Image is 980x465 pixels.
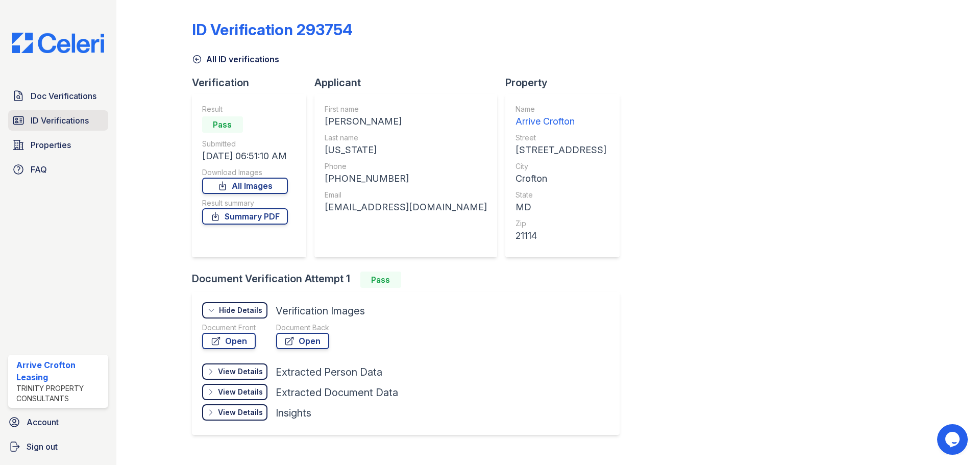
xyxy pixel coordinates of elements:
div: View Details [218,407,263,418]
a: Name Arrive Crofton [516,104,606,129]
span: FAQ [31,163,47,176]
div: View Details [218,387,263,397]
div: Extracted Document Data [276,385,398,400]
a: All Images [202,178,288,194]
span: Properties [31,139,71,151]
div: Document Front [202,323,256,333]
div: [PERSON_NAME] [325,114,487,129]
span: Sign out [27,440,58,453]
div: MD [516,200,606,214]
a: FAQ [8,159,108,180]
a: Open [202,333,256,349]
div: [PHONE_NUMBER] [325,172,487,186]
div: Submitted [202,139,288,149]
span: Doc Verifications [31,90,96,102]
a: ID Verifications [8,110,108,131]
div: First name [325,104,487,114]
div: Hide Details [219,305,262,315]
div: Crofton [516,172,606,186]
div: Extracted Person Data [276,365,382,379]
span: Account [27,416,59,428]
a: Properties [8,135,108,155]
div: ID Verification 293754 [192,20,353,39]
div: [EMAIL_ADDRESS][DOMAIN_NAME] [325,200,487,214]
a: Open [276,333,329,349]
iframe: chat widget [937,424,970,455]
div: Result [202,104,288,114]
a: Doc Verifications [8,86,108,106]
div: Street [516,133,606,143]
img: CE_Logo_Blue-a8612792a0a2168367f1c8372b55b34899dd931a85d93a1a3d3e32e68fde9ad4.png [4,33,112,53]
div: Insights [276,406,311,420]
div: Pass [202,116,243,133]
div: View Details [218,366,263,377]
div: Document Back [276,323,329,333]
div: Result summary [202,198,288,208]
div: Zip [516,218,606,229]
div: [STREET_ADDRESS] [516,143,606,157]
div: Document Verification Attempt 1 [192,272,628,288]
div: Arrive Crofton Leasing [16,359,104,383]
div: Email [325,190,487,200]
div: State [516,190,606,200]
a: All ID verifications [192,53,279,65]
div: Name [516,104,606,114]
div: Last name [325,133,487,143]
a: Sign out [4,436,112,457]
span: ID Verifications [31,114,89,127]
div: Pass [360,272,401,288]
div: Trinity Property Consultants [16,383,104,404]
div: [DATE] 06:51:10 AM [202,149,288,163]
div: [US_STATE] [325,143,487,157]
div: 21114 [516,229,606,243]
div: Phone [325,161,487,172]
div: Verification [192,76,314,90]
div: Arrive Crofton [516,114,606,129]
div: Property [505,76,628,90]
div: Applicant [314,76,505,90]
div: City [516,161,606,172]
div: Verification Images [276,304,365,318]
div: Download Images [202,167,288,178]
a: Account [4,412,112,432]
a: Summary PDF [202,208,288,225]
